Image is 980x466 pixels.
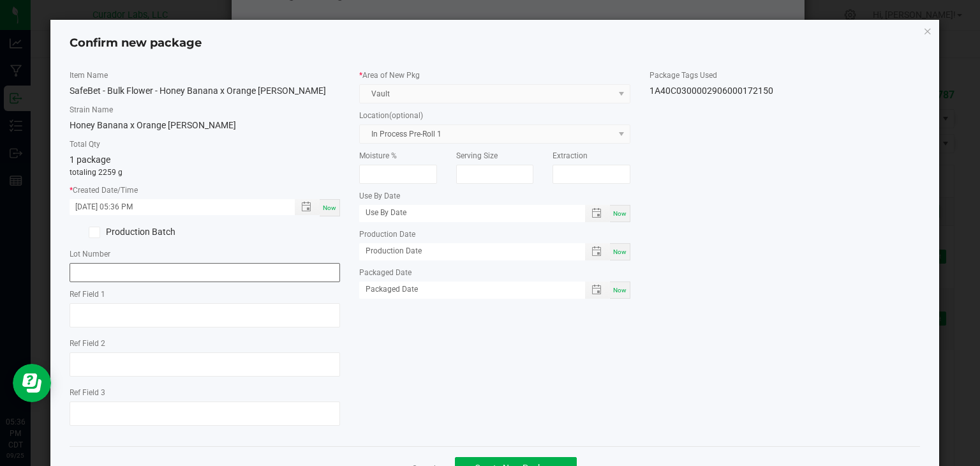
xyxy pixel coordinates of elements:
span: Now [323,204,336,211]
span: 1 package [70,154,110,165]
label: Lot Number [70,248,341,260]
label: Production Date [359,229,630,240]
label: Location [359,110,630,121]
input: Packaged Date [359,282,572,297]
input: Production Date [359,243,572,259]
h4: Confirm new package [70,35,921,52]
span: Toggle popup [585,243,610,260]
label: Serving Size [456,150,534,162]
label: Production Batch [70,225,195,239]
div: 1A40C0300002906000172150 [650,84,921,98]
label: Created Date/Time [70,184,341,196]
label: Strain Name [70,104,341,116]
label: Moisture % [359,150,437,162]
label: Package Tags Used [650,70,921,81]
input: Use By Date [359,205,572,221]
label: Item Name [70,70,341,81]
label: Area of New Pkg [359,70,630,81]
span: Toggle popup [295,199,320,215]
label: Ref Field 3 [70,387,341,398]
label: Ref Field 2 [70,338,341,349]
iframe: Resource center [13,364,51,402]
span: Now [613,248,627,255]
input: Created Datetime [70,199,282,215]
label: Extraction [553,150,630,162]
p: totaling 2259 g [70,167,341,178]
label: Ref Field 1 [70,289,341,300]
label: Packaged Date [359,267,630,278]
span: (optional) [389,111,423,120]
span: Now [613,210,627,217]
div: SafeBet - Bulk Flower - Honey Banana x Orange [PERSON_NAME] [70,84,341,98]
span: Toggle popup [585,282,610,299]
span: Toggle popup [585,205,610,222]
span: Now [613,287,627,294]
div: Honey Banana x Orange [PERSON_NAME] [70,119,341,132]
label: Use By Date [359,190,630,202]
label: Total Qty [70,139,341,150]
